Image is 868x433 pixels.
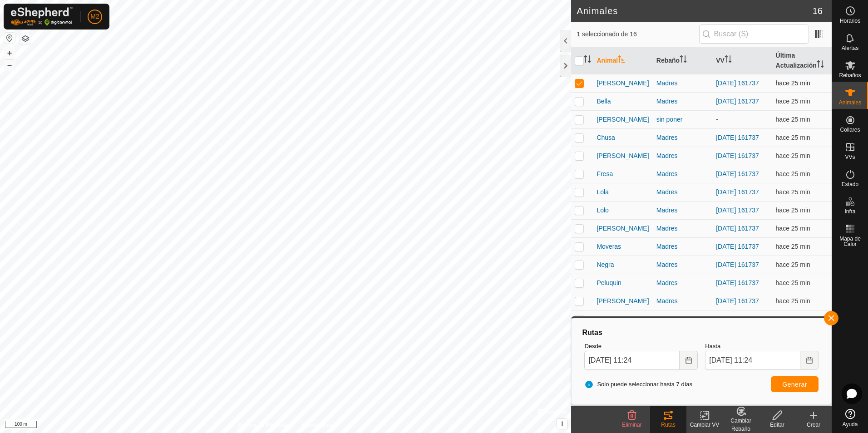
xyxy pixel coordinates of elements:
a: [DATE] 161737 [716,134,759,141]
span: Rebaños [839,73,861,78]
div: Madres [656,151,709,161]
span: Eliminar [622,422,641,428]
span: 16 [813,4,823,18]
div: Madres [656,133,709,143]
a: Política de Privacidad [239,421,291,429]
span: Generar [782,381,807,388]
span: Ayuda [843,422,858,427]
th: Última Actualización [772,47,832,74]
span: Lola [597,187,608,197]
div: Madres [656,242,709,251]
a: Ayuda [832,405,868,431]
span: Peluquin [597,278,621,288]
button: – [4,59,15,70]
span: 12 ago 2025, 11:05 [776,152,810,159]
span: 12 ago 2025, 11:05 [776,225,810,232]
div: Madres [656,224,709,233]
span: [PERSON_NAME] [597,296,649,306]
span: Solo puede seleccionar hasta 7 días [584,380,692,389]
span: [PERSON_NAME] [597,79,649,88]
div: Crear [795,421,832,429]
div: Madres [656,79,709,88]
span: 1 seleccionado de 16 [577,30,699,39]
p-sorticon: Activar para ordenar [725,57,732,64]
button: Generar [771,376,819,392]
h2: Animales [577,5,812,16]
span: Lolo [597,206,608,215]
a: [DATE] 161737 [716,188,759,196]
span: 12 ago 2025, 11:05 [776,116,810,123]
a: [DATE] 161737 [716,261,759,268]
a: [DATE] 161737 [716,243,759,250]
div: Madres [656,187,709,197]
div: Rutas [650,421,686,429]
th: Rebaño [653,47,712,74]
a: [DATE] 161737 [716,315,759,323]
div: Madres [656,296,709,306]
label: Hasta [705,342,819,351]
a: [DATE] 161737 [716,170,759,177]
a: [DATE] 161737 [716,152,759,159]
span: 12 ago 2025, 11:05 [776,188,810,196]
div: Madres [656,278,709,288]
div: Madres [656,206,709,215]
div: Madres [656,97,709,106]
span: 12 ago 2025, 11:05 [776,243,810,250]
input: Buscar (S) [699,25,809,44]
span: Mapa de Calor [834,236,866,247]
span: 12 ago 2025, 11:05 [776,315,810,323]
p-sorticon: Activar para ordenar [817,62,824,69]
span: Negra [597,260,614,270]
a: [DATE] 161737 [716,79,759,87]
div: Madres [656,169,709,179]
button: Capas del Mapa [20,33,31,44]
span: VVs [845,154,855,160]
span: Estado [842,182,858,187]
a: [DATE] 161737 [716,225,759,232]
span: Roya [597,315,612,324]
p-sorticon: Activar para ordenar [584,57,591,64]
button: Restablecer Mapa [4,33,15,44]
p-sorticon: Activar para ordenar [680,57,687,64]
a: [DATE] 161737 [716,98,759,105]
span: M2 [90,12,99,21]
button: i [557,419,567,429]
span: Animales [839,100,861,105]
span: Alertas [842,45,858,51]
div: Cambiar VV [686,421,723,429]
span: Horarios [840,18,860,24]
span: 12 ago 2025, 11:05 [776,79,810,87]
span: Collares [840,127,860,133]
div: Editar [759,421,795,429]
a: [DATE] 161737 [716,297,759,305]
span: 12 ago 2025, 11:05 [776,98,810,105]
label: Desde [584,342,698,351]
span: [PERSON_NAME] [597,224,649,233]
span: [PERSON_NAME] [597,115,649,124]
div: Madres [656,260,709,270]
span: Moveras [597,242,621,251]
a: [DATE] 161737 [716,207,759,214]
div: sin poner [656,115,709,124]
span: 12 ago 2025, 11:05 [776,170,810,177]
span: i [561,420,563,428]
button: + [4,48,15,59]
span: 12 ago 2025, 11:05 [776,134,810,141]
span: Chusa [597,133,615,143]
div: Madres [656,315,709,324]
span: 12 ago 2025, 11:05 [776,279,810,286]
button: Choose Date [800,351,819,370]
div: Cambiar Rebaño [723,417,759,433]
app-display-virtual-paddock-transition: - [716,116,718,123]
span: [PERSON_NAME] [597,151,649,161]
span: Fresa [597,169,613,179]
button: Choose Date [680,351,698,370]
span: Bella [597,97,611,106]
span: 12 ago 2025, 11:05 [776,207,810,214]
span: Infra [844,209,855,214]
img: Logo Gallagher [11,7,73,26]
th: Animal [593,47,652,74]
a: [DATE] 161737 [716,279,759,286]
a: Contáctenos [302,421,332,429]
p-sorticon: Activar para ordenar [618,57,625,64]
